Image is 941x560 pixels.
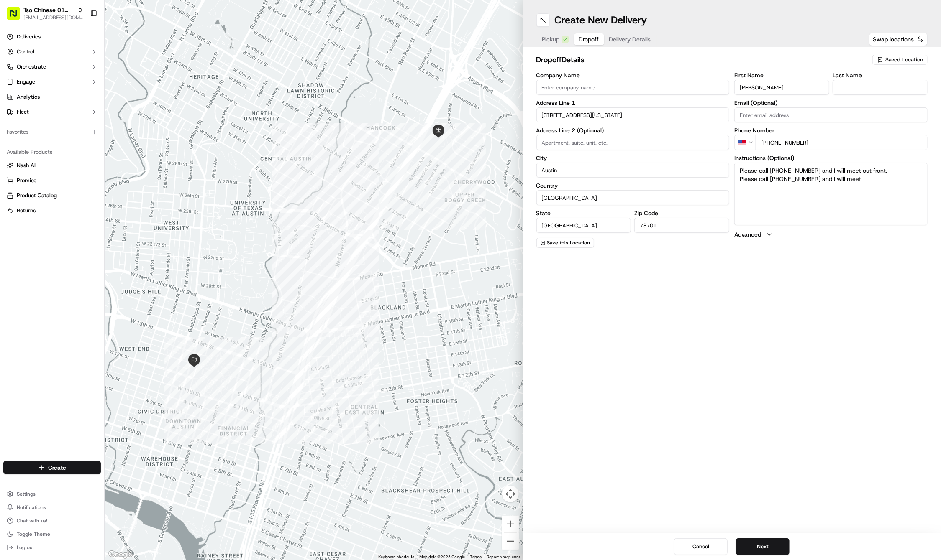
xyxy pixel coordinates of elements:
div: We're available if you need us! [28,89,106,95]
label: Last Name [833,72,928,78]
span: Product Catalog [17,192,57,199]
button: Zoom out [502,533,519,550]
label: City [536,155,730,161]
button: Engage [3,75,101,89]
span: Chat with us! [17,517,47,524]
button: Notifications [3,501,101,513]
a: Analytics [3,90,101,104]
a: 📗Knowledge Base [5,118,67,133]
div: 💻 [71,122,77,129]
button: Zoom in [502,516,519,532]
button: Nash AI [3,159,101,172]
button: Orchestrate [3,60,101,74]
button: Toggle Theme [3,528,101,540]
button: Tso Chinese 01 Cherrywood [23,6,74,14]
button: Fleet [3,105,101,119]
span: Pylon [83,142,101,148]
span: Engage [17,78,35,86]
input: Enter city [536,163,730,178]
span: Nash AI [17,162,36,169]
img: Google [107,549,134,560]
a: Open this area in Google Maps (opens a new window) [107,549,134,560]
span: Deliveries [17,33,41,41]
a: 💻API Documentation [67,118,138,133]
button: Saved Location [872,54,928,66]
a: Product Catalog [7,192,97,199]
img: Nash [8,9,25,25]
button: Advanced [734,230,928,239]
input: Enter state [536,218,631,233]
label: Address Line 1 [536,100,730,106]
span: Fleet [17,108,29,116]
a: Promise [7,177,97,184]
label: Address Line 2 (Optional) [536,127,730,133]
label: State [536,210,631,216]
label: First Name [734,72,829,78]
span: Orchestrate [17,63,46,71]
button: Tso Chinese 01 Cherrywood[EMAIL_ADDRESS][DOMAIN_NAME] [3,3,87,23]
span: Log out [17,544,34,551]
button: Product Catalog [3,189,101,202]
label: Zip Code [634,210,729,216]
button: Create [3,461,101,474]
button: Chat with us! [3,515,101,527]
button: Cancel [674,538,728,555]
div: Favorites [3,125,101,139]
button: [EMAIL_ADDRESS][DOMAIN_NAME] [23,14,83,21]
a: Deliveries [3,30,101,43]
span: Knowledge Base [17,122,64,130]
button: Swap locations [869,33,928,46]
label: Phone Number [734,127,928,133]
p: Welcome 👋 [8,34,152,47]
span: Create [48,463,66,472]
span: Map data ©2025 Google [420,555,465,559]
span: Toggle Theme [17,531,50,537]
span: Analytics [17,93,40,101]
input: Got a question? Start typing here... [22,54,151,63]
span: Save this Location [547,239,590,246]
button: Promise [3,174,101,187]
label: Country [536,183,730,188]
button: Next [736,538,790,555]
div: Available Products [3,145,101,159]
button: Control [3,45,101,59]
input: Enter zip code [634,218,729,233]
img: 1736555255976-a54dd68f-1ca7-489b-9aae-adbdc363a1c4 [8,80,23,95]
label: Email (Optional) [734,100,928,106]
span: Promise [17,177,36,184]
a: Returns [7,207,97,214]
button: Save this Location [536,238,594,248]
span: Settings [17,491,36,497]
input: Enter address [536,107,730,122]
button: Keyboard shortcuts [379,554,415,560]
input: Enter first name [734,80,829,95]
span: Control [17,48,34,56]
div: Start new chat [28,80,137,89]
button: Start new chat [142,83,152,93]
button: Log out [3,542,101,553]
span: Swap locations [873,35,914,43]
h1: Create New Delivery [555,13,647,27]
span: Saved Location [885,56,923,64]
textarea: Please call [PHONE_NUMBER] and I will meet out front. Please call [PHONE_NUMBER] and I will meet! [734,163,928,225]
label: Company Name [536,72,730,78]
h2: dropoff Details [536,54,868,66]
a: Terms (opens in new tab) [470,555,482,559]
span: Pickup [542,35,560,43]
span: Notifications [17,504,46,511]
button: Settings [3,488,101,500]
button: Returns [3,204,101,217]
input: Enter company name [536,80,730,95]
label: Instructions (Optional) [734,155,928,161]
a: Powered byPylon [59,142,101,148]
label: Advanced [734,230,761,239]
span: API Documentation [79,122,134,130]
a: Report a map error [487,555,520,559]
input: Enter last name [833,80,928,95]
div: 📗 [8,122,15,129]
input: Enter phone number [756,135,928,150]
span: Returns [17,207,36,214]
input: Apartment, suite, unit, etc. [536,135,730,150]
